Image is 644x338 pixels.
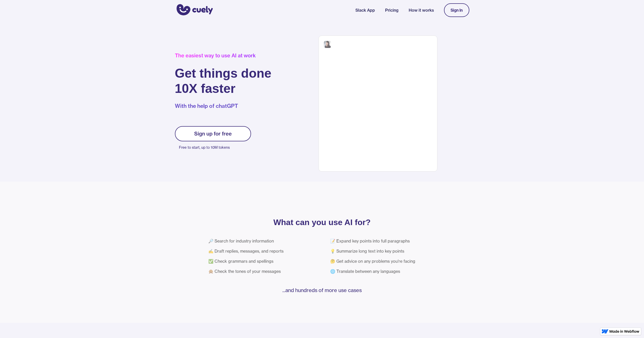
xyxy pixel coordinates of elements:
div: Sign In [451,8,463,12]
div: The easiest way to use AI at work [175,53,272,59]
p: With the help of chatGPT [175,102,272,110]
a: Slack App [355,7,375,13]
div: Sign up for free [194,131,232,137]
p: ...and hundreds of more use cases [203,287,441,294]
a: home [175,1,213,20]
a: How it works [409,7,434,13]
h1: Get things done 10X faster [175,66,272,96]
p: Free to start, up to 10M tokens [179,144,251,151]
div: 🔎 Search for industry information ✍️ Draft replies, messages, and reports ✅ Check grammars and sp... [208,236,314,276]
a: Sign In [444,3,469,17]
a: Pricing [385,7,399,13]
p: What can you use AI for? [203,219,441,226]
div: 📝 Expand key points into full paragraphs 💡 Summarize long text into key points 🤔 Get advice on an... [330,236,436,276]
a: Sign up for free [175,126,251,141]
img: Made in Webflow [609,330,639,333]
